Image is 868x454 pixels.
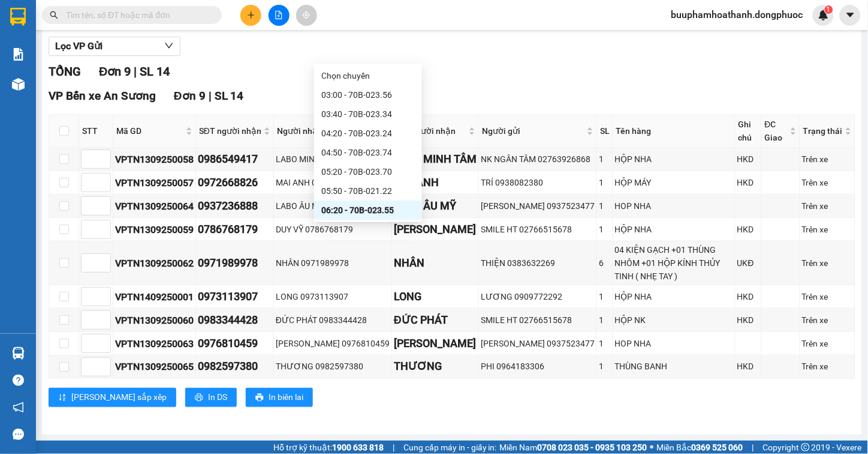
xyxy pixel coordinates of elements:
td: 0983344428 [196,309,274,332]
td: LABO ÂU MỸ [392,195,479,218]
div: HKD [737,290,759,303]
div: Trên xe [802,337,853,350]
span: sort-ascending [58,393,67,403]
div: Chọn chuyến [314,66,422,85]
div: 03:40 - 70B-023.34 [321,107,415,121]
div: Trên xe [802,313,853,327]
span: file-add [275,11,283,19]
div: DUY VỸ 0786768179 [276,223,390,236]
div: HỘP MÁY [615,176,733,189]
button: sort-ascending[PERSON_NAME] sắp xếp [49,388,176,407]
span: printer [255,393,264,403]
td: LABO MINH TÂM [392,148,479,171]
img: warehouse-icon [12,78,25,91]
td: DUY VỸ [392,218,479,241]
div: Trên xe [802,256,853,270]
span: Miền Bắc [657,441,743,454]
div: Trên xe [802,223,853,236]
span: Người nhận [277,124,379,138]
div: MAI ANH 0972668826 [276,176,390,189]
button: printerIn DS [185,388,237,407]
div: 0972668826 [198,174,272,191]
button: aim [296,5,317,26]
div: HKD [737,313,759,327]
button: printerIn biên lai [246,388,313,407]
span: message [13,429,24,440]
div: 1 [599,360,611,374]
td: VPTN1309250063 [113,332,196,356]
button: Lọc VP Gửi [49,37,180,56]
th: SL [597,115,613,148]
div: Trên xe [802,176,853,189]
div: SMILE HT 02766515678 [481,223,595,236]
button: file-add [269,5,290,26]
div: 1 [599,313,611,327]
div: 0786768179 [198,221,272,238]
div: HOP NHA [615,199,733,213]
div: VPTN1309250062 [115,256,194,271]
div: 05:20 - 70B-023.70 [321,165,415,178]
div: 1 [599,223,611,236]
span: plus [247,11,255,19]
span: buuphamhoathanh.dongphuoc [662,7,813,22]
td: 0786768179 [196,218,274,241]
td: 0986549417 [196,148,274,171]
span: In biên lai [269,391,303,404]
strong: 0369 525 060 [692,443,743,452]
button: caret-down [840,5,861,26]
img: logo-vxr [10,8,26,26]
div: [PERSON_NAME] 0976810459 [276,337,390,350]
div: HKD [737,360,759,374]
div: VPTN1309250058 [115,152,194,167]
div: VPTN1309250063 [115,336,194,351]
span: ⚪️ [650,445,654,450]
div: 1 [599,153,611,166]
div: VPTN1309250065 [115,360,194,375]
div: Trên xe [802,199,853,213]
span: copyright [801,443,810,452]
div: THƯƠNG [394,359,477,375]
div: VPTN1309250059 [115,222,194,237]
td: 0982597380 [196,356,274,379]
div: Trên xe [802,153,853,166]
span: Đơn 9 [174,89,206,103]
div: HKD [737,223,759,236]
div: VPTN1309250064 [115,199,194,214]
div: HỘP NHA [615,153,733,166]
span: [PERSON_NAME] sắp xếp [71,391,167,404]
div: HKD [737,153,759,166]
td: VPTN1309250065 [113,356,196,379]
div: HỘP NK [615,313,733,327]
div: UKĐ [737,256,759,270]
div: 0986549417 [198,151,272,168]
strong: 1900 633 818 [332,443,384,452]
div: LONG 0973113907 [276,290,390,303]
div: 04:50 - 70B-023.74 [321,146,415,159]
div: 1 [599,176,611,189]
div: 1 [599,199,611,213]
div: 6 [599,256,611,270]
div: HỘP NHA [615,290,733,303]
div: [PERSON_NAME] 0937523477 [481,199,595,213]
span: ĐC Giao [765,118,788,144]
td: 0937236888 [196,195,274,218]
span: | [134,64,137,79]
div: PHI 0964183306 [481,360,595,374]
th: Tên hàng [613,115,736,148]
div: [PERSON_NAME] [394,335,477,352]
div: NK NGÂN TÂM 02763926868 [481,153,595,166]
span: Trạng thái [803,124,843,138]
span: Đơn 9 [99,64,131,79]
div: 0971989978 [198,255,272,271]
span: notification [13,402,24,413]
td: 0976810459 [196,332,274,356]
span: | [209,89,212,103]
div: 0982597380 [198,359,272,375]
div: Trên xe [802,290,853,303]
div: VPTN1409250001 [115,289,194,304]
span: SĐT người nhận [199,124,261,138]
span: Người gửi [482,124,584,138]
span: VP Bến xe An Sương [49,89,156,103]
td: ĐỨC PHÁT [392,309,479,332]
span: Tên người nhận [395,124,466,138]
